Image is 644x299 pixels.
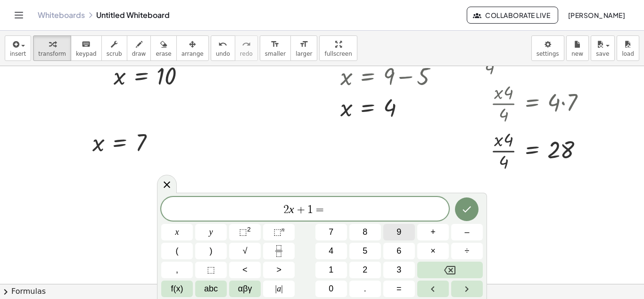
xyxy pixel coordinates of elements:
span: ÷ [465,245,470,257]
button: ( [161,243,193,259]
button: Left arrow [417,281,449,297]
span: 6 [396,245,401,257]
button: Done [455,197,479,221]
button: keyboardkeypad [71,35,102,61]
button: insert [5,35,31,61]
span: 4 [329,245,333,257]
button: [PERSON_NAME] [560,7,633,24]
span: [PERSON_NAME] [568,11,625,19]
button: 0 [315,281,347,297]
span: > [276,264,281,276]
span: 3 [396,264,401,276]
button: Alphabet [195,281,227,297]
a: Whiteboards [38,10,85,20]
button: erase [150,35,176,61]
span: redo [240,51,253,57]
span: 1 [329,264,333,276]
button: 5 [349,243,381,259]
button: Square root [229,243,261,259]
span: ⬚ [207,264,215,276]
button: , [161,262,193,278]
span: – [464,226,469,239]
span: insert [10,51,26,57]
span: √ [243,245,248,257]
button: Absolute value [263,281,295,297]
span: 8 [363,226,367,239]
button: Fraction [263,243,295,259]
span: × [430,245,436,257]
button: Backspace [417,262,483,278]
span: settings [537,51,559,57]
span: ( [176,245,179,257]
span: smaller [265,51,286,57]
span: 1 [307,204,313,215]
button: Times [417,243,449,259]
span: transform [38,51,66,57]
span: 2 [283,204,289,215]
span: < [242,264,248,276]
button: . [349,281,381,297]
button: format_sizesmaller [260,35,291,61]
button: redoredo [235,35,258,61]
button: Superscript [263,224,295,240]
button: Functions [161,281,193,297]
span: 2 [363,264,367,276]
button: Squared [229,224,261,240]
button: ) [195,243,227,259]
button: Placeholder [195,262,227,278]
span: . [364,282,366,295]
button: settings [531,35,564,61]
span: | [281,284,283,293]
button: save [591,35,615,61]
button: Divide [451,243,483,259]
button: Equals [383,281,415,297]
button: 8 [349,224,381,240]
span: 7 [329,226,333,239]
span: erase [156,51,171,57]
button: Plus [417,224,449,240]
button: 1 [315,262,347,278]
span: , [176,264,178,276]
span: ⬚ [239,227,247,237]
span: + [430,226,436,239]
button: x [161,224,193,240]
button: 4 [315,243,347,259]
button: Minus [451,224,483,240]
button: undoundo [211,35,235,61]
i: redo [242,39,251,50]
span: abc [204,282,218,295]
span: 9 [396,226,401,239]
span: new [571,51,583,57]
span: draw [132,51,146,57]
span: = [396,282,402,295]
button: draw [127,35,151,61]
button: 6 [383,243,415,259]
span: x [175,226,179,239]
span: arrange [182,51,204,57]
var: x [289,203,294,215]
span: scrub [107,51,122,57]
button: Toggle navigation [11,8,26,23]
button: arrange [176,35,209,61]
span: 5 [363,245,367,257]
span: | [275,284,277,293]
span: undo [216,51,230,57]
button: Greater than [263,262,295,278]
span: ⬚ [273,227,281,237]
button: 3 [383,262,415,278]
i: format_size [271,39,280,50]
span: = [313,204,327,215]
button: fullscreen [319,35,357,61]
button: Right arrow [451,281,483,297]
button: Greek alphabet [229,281,261,297]
span: load [622,51,634,57]
span: αβγ [238,282,252,295]
span: y [209,226,213,239]
span: 0 [329,282,333,295]
sup: 2 [247,226,251,233]
i: keyboard [82,39,91,50]
button: Collaborate Live [467,7,558,24]
span: ) [210,245,213,257]
button: 7 [315,224,347,240]
i: format_size [299,39,308,50]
